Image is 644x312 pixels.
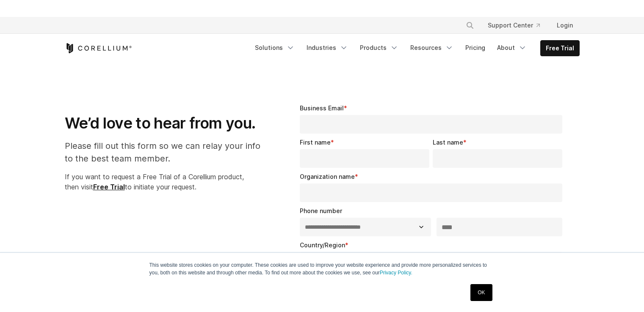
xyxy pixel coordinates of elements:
[470,284,492,301] a: OK
[65,114,269,133] h1: We’d love to hear from you.
[380,270,412,276] a: Privacy Policy.
[456,18,580,33] div: Navigation Menu
[300,207,342,214] span: Phone number
[300,104,344,112] span: Business Email
[300,139,331,146] span: First name
[300,241,345,249] span: Country/Region
[65,140,269,165] p: Please fill out this form so we can relay your info to the best team member.
[301,40,353,55] a: Industries
[481,18,547,33] a: Support Center
[93,183,125,191] a: Free Trial
[492,40,532,55] a: About
[405,40,459,55] a: Resources
[300,173,355,180] span: Organization name
[65,172,269,192] p: If you want to request a Free Trial of a Corellium product, then visit to initiate your request.
[550,18,580,33] a: Login
[250,40,580,56] div: Navigation Menu
[65,43,132,53] a: Corellium Home
[149,261,495,276] p: This website stores cookies on your computer. These cookies are used to improve your website expe...
[250,40,300,55] a: Solutions
[433,139,463,146] span: Last name
[460,40,490,55] a: Pricing
[355,40,404,55] a: Products
[541,41,579,56] a: Free Trial
[462,18,478,33] button: Search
